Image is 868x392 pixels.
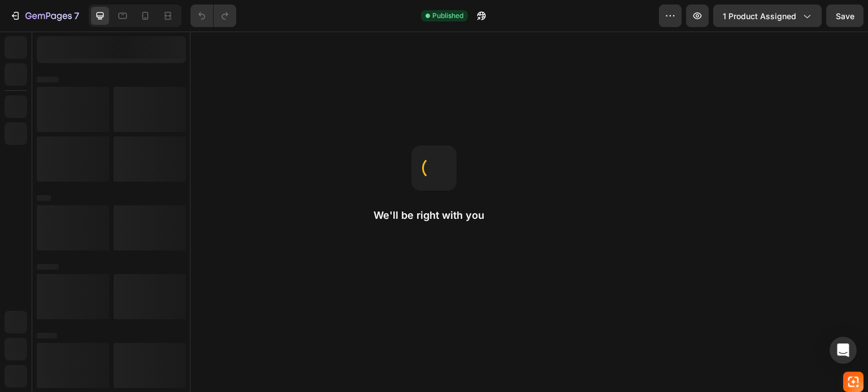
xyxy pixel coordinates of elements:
span: Published [432,11,463,21]
div: Open Intercom Messenger [830,337,857,364]
p: 7 [74,9,79,23]
span: 1 product assigned [723,10,796,22]
button: 7 [5,5,84,27]
h2: We'll be right with you [374,209,494,222]
button: 1 product assigned [713,5,822,27]
span: Save [836,11,854,21]
div: Undo/Redo [190,5,236,27]
button: Save [826,5,863,27]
